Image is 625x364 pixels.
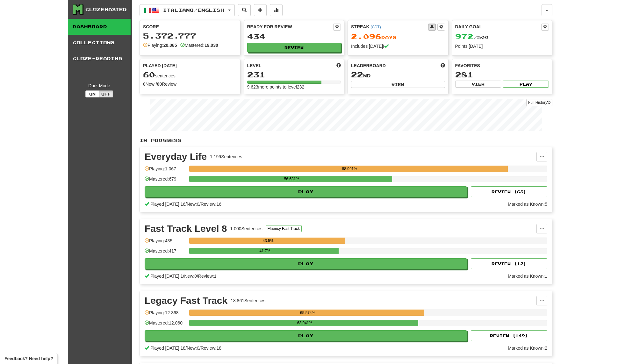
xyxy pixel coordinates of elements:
div: Everyday Life [145,152,207,161]
a: Collections [68,35,131,51]
div: Daily Goal [455,24,542,31]
span: / [185,202,187,207]
button: View [455,81,501,88]
button: Play [145,330,467,341]
button: Review [247,43,341,52]
span: Review: 16 [201,202,221,207]
div: nd [351,71,445,79]
div: Mastered: 417 [145,248,186,258]
a: Full History [526,99,552,106]
span: 22 [351,70,363,79]
button: Review (63) [471,186,547,197]
button: On [85,90,99,97]
div: New / Review [143,81,237,87]
div: 1.199 Sentences [210,153,242,160]
strong: 20.085 [163,43,177,48]
span: This week in points, UTC [441,62,445,69]
div: 5.372.777 [143,32,237,40]
button: Play [145,258,467,269]
button: View [351,81,445,88]
div: Marked as Known: 5 [508,201,547,207]
span: New: 0 [184,274,197,279]
a: Cloze-Reading [68,51,131,67]
button: Review (149) [471,330,547,341]
div: Points [DATE] [455,43,549,49]
span: New: 0 [187,346,199,351]
div: Streak [351,24,428,30]
div: Playing: [143,42,177,48]
div: 281 [455,71,549,79]
div: Includes [DATE]! [351,43,445,49]
div: 1.000 Sentences [230,225,262,232]
div: Playing: 435 [145,238,186,248]
div: Playing: 1.067 [145,166,186,176]
div: Marked as Known: 2 [508,345,547,351]
button: Search sentences [238,4,251,16]
button: Fluency Fast Track [266,225,302,232]
div: 434 [247,32,341,40]
div: 231 [247,71,341,79]
div: Marked as Known: 1 [508,273,547,279]
div: Favorites [455,62,549,69]
div: Playing: 12.368 [145,310,186,320]
button: Off [99,90,113,97]
span: / [197,274,198,279]
div: 88.991% [191,166,508,172]
div: Mastered: [180,42,218,48]
div: 63.941% [191,320,418,326]
div: 18.861 Sentences [231,297,265,304]
div: 9.623 more points to level 232 [247,84,341,90]
span: Review: 18 [201,346,221,351]
button: Play [503,81,549,88]
span: Played [DATE] [143,62,177,69]
span: / [185,346,187,351]
div: Mastered: 679 [145,176,186,186]
span: / [199,346,201,351]
button: Italiano/English [140,4,235,16]
div: 65.574% [191,310,424,316]
div: 41.7% [191,248,338,254]
div: Ready for Review [247,24,334,30]
span: 2.096 [351,32,381,41]
p: In Progress [140,137,552,144]
button: Review (12) [471,258,547,269]
span: New: 0 [187,202,199,207]
div: Dark Mode [73,82,126,89]
span: Played [DATE]: 18 [150,346,185,351]
span: Open feedback widget [4,355,53,362]
strong: 0 [143,82,146,87]
span: Played [DATE]: 16 [150,202,185,207]
strong: 60 [157,82,162,87]
span: Leaderboard [351,62,386,69]
strong: 19.030 [205,43,218,48]
div: Mastered: 12.060 [145,320,186,330]
span: Italiano / English [163,7,224,13]
span: Review: 1 [198,274,217,279]
span: Played [DATE]: 1 [150,274,183,279]
span: 60 [143,70,155,79]
div: sentences [143,71,237,79]
div: Clozemaster [85,6,127,13]
div: 43.5% [191,238,345,244]
button: Play [145,186,467,197]
span: Level [247,62,262,69]
div: Day s [351,32,445,41]
a: Dashboard [68,19,131,35]
a: (CDT) [370,25,381,29]
div: Fast Track Level 8 [145,224,227,233]
div: Legacy Fast Track [145,296,227,305]
span: Score more points to level up [336,62,341,69]
button: Add sentence to collection [254,4,267,16]
span: / [199,202,201,207]
span: / [183,274,184,279]
span: / 500 [455,35,489,40]
div: Score [143,24,237,30]
div: 56.631% [191,176,392,182]
span: 972 [455,32,473,41]
button: More stats [270,4,283,16]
